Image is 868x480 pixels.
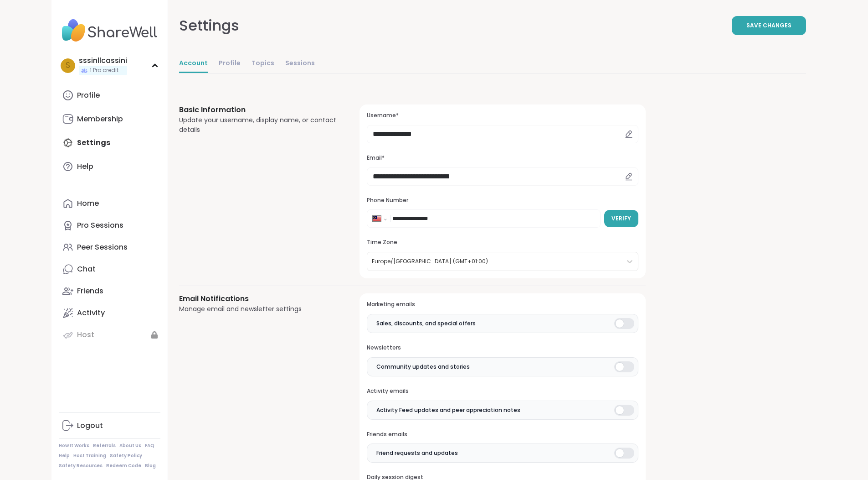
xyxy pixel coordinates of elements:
div: Home [77,198,99,209]
a: How It Works [59,443,89,449]
div: Peer Sessions [77,242,128,252]
h3: Friends emails [367,431,638,438]
h3: Basic Information [179,104,338,115]
div: Logout [77,421,103,431]
a: Safety Policy [110,453,142,459]
div: Host [77,330,94,340]
h3: Phone Number [367,197,638,204]
a: Help [59,453,70,459]
img: ShareWell Nav Logo [59,15,160,47]
span: Save Changes [746,21,791,30]
a: Blog [145,463,156,469]
a: Account [179,55,208,73]
span: Community updates and stories [376,363,470,371]
a: Safety Resources [59,463,103,469]
div: Chat [77,264,96,274]
div: sssinllcassini [79,56,127,66]
a: Host [59,324,160,346]
div: Manage email and newsletter settings [179,304,338,314]
a: Profile [59,84,160,106]
h3: Username* [367,112,638,120]
div: Update your username, display name, or contact details [179,115,338,135]
a: Sessions [285,55,315,73]
h3: Newsletters [367,344,638,352]
a: Host Training [73,453,106,459]
div: Activity [77,308,105,318]
a: Chat [59,258,160,280]
div: Friends [77,286,103,296]
a: Topics [252,55,274,73]
h3: Email Notifications [179,293,338,304]
a: About Us [119,443,141,449]
button: Save Changes [732,16,806,35]
span: Friend requests and updates [376,449,458,457]
div: Help [77,162,93,172]
span: Verify [611,214,631,223]
a: Profile [219,55,241,73]
span: 1 Pro credit [90,67,118,74]
span: s [66,60,70,72]
a: FAQ [145,443,154,449]
h3: Email* [367,154,638,162]
div: Settings [179,15,239,37]
a: Peer Sessions [59,236,160,258]
div: Pro Sessions [77,220,123,230]
a: Pro Sessions [59,214,160,236]
a: Friends [59,280,160,302]
div: Membership [77,114,123,124]
a: Activity [59,302,160,324]
div: Profile [77,90,100,100]
a: Referrals [93,443,116,449]
a: Help [59,156,160,177]
h3: Time Zone [367,239,638,246]
h3: Marketing emails [367,301,638,308]
button: Verify [604,210,638,227]
a: Logout [59,415,160,437]
a: Redeem Code [106,463,141,469]
a: Home [59,193,160,214]
a: Membership [59,108,160,130]
span: Sales, discounts, and special offers [376,319,476,328]
span: Activity Feed updates and peer appreciation notes [376,406,520,414]
h3: Activity emails [367,387,638,395]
